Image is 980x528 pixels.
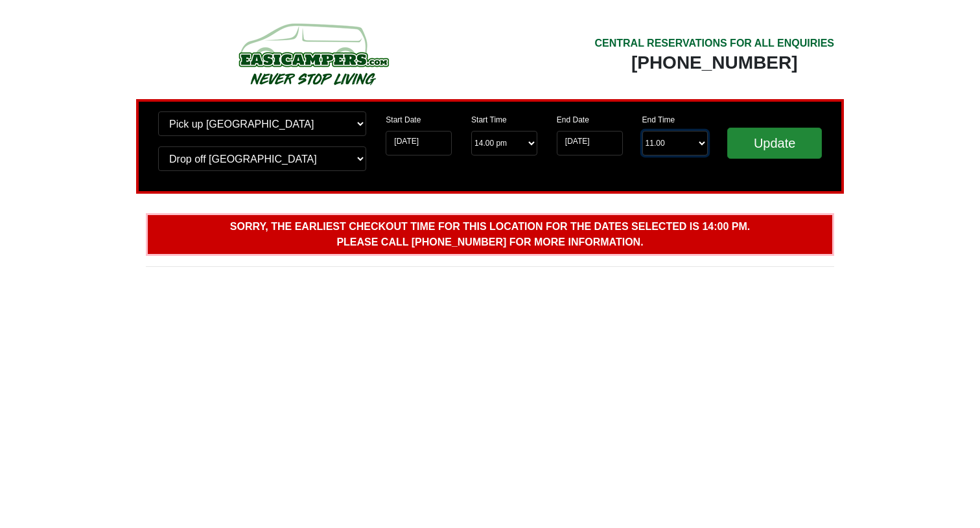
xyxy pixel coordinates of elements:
div: [PHONE_NUMBER] [594,51,834,75]
img: campers-checkout-logo.png [190,18,436,89]
label: End Time [642,114,675,126]
div: CENTRAL RESERVATIONS FOR ALL ENQUIRIES [594,36,834,51]
input: Return Date [557,131,623,155]
b: Sorry, the earliest checkout time for this location for the dates selected is 14:00 pm. Please ca... [230,221,750,247]
input: Update [727,128,822,159]
input: Start Date [386,131,452,155]
label: Start Time [471,114,507,126]
label: End Date [557,114,589,126]
label: Start Date [386,114,421,126]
